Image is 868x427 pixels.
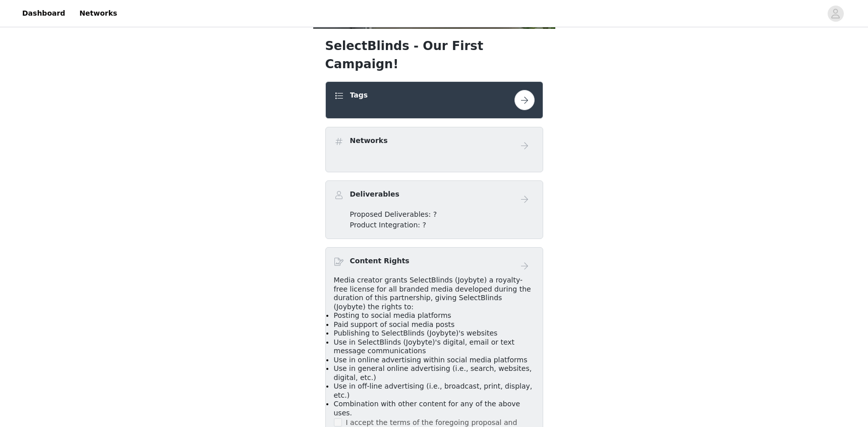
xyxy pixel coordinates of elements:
span: Use in online advertising within social media platforms [334,356,528,364]
div: Tags [325,81,543,119]
div: Networks [325,127,543,172]
a: Dashboard [16,2,71,25]
h4: Content Rights [350,256,410,266]
div: avatar [831,6,840,22]
a: Networks [73,2,123,25]
span: Product Integration: ? [350,221,426,229]
span: Publishing to SelectBlinds (Joybyte)'s websites [334,329,498,337]
span: Use in general online advertising (i.e., search, websites, digital, etc.) [334,364,532,382]
h4: Deliverables [350,189,399,200]
span: Proposed Deliverables: ? [350,210,437,218]
h4: Networks [350,135,388,146]
span: Combination with other content for any of the above uses. [334,400,520,417]
span: Media creator grants SelectBlinds (Joybyte) a royalty-free license for all branded media develope... [334,276,531,311]
span: Use in off-line advertising (i.e., broadcast, print, display, etc.) [334,382,533,399]
span: Use in SelectBlinds (Joybyte)'s digital, email or text message communications [334,338,515,355]
span: Paid support of social media posts [334,320,455,328]
h1: SelectBlinds - Our First Campaign! [325,37,543,73]
span: Posting to social media platforms [334,311,451,319]
h4: Tags [350,90,368,101]
div: Deliverables [325,180,543,239]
